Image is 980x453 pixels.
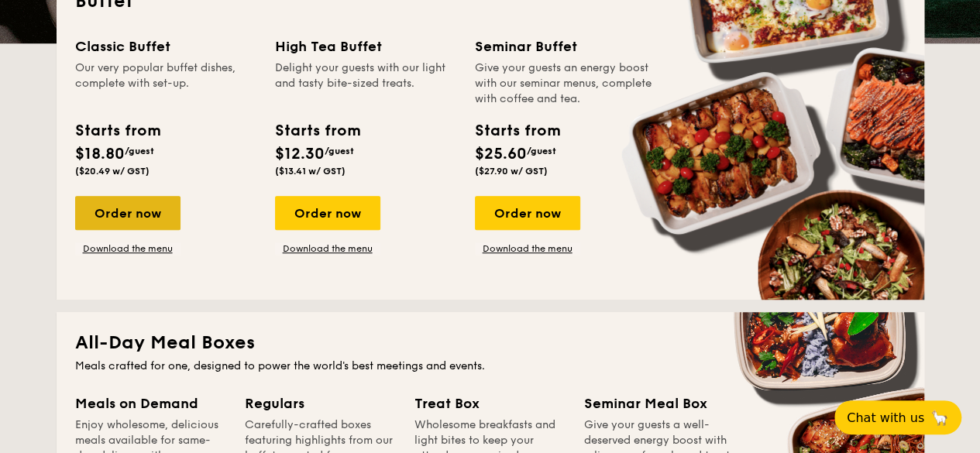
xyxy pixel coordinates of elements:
[275,196,380,230] div: Order now
[275,119,359,142] div: Starts from
[475,36,656,57] div: Seminar Buffet
[75,60,256,107] div: Our very popular buffet dishes, complete with set-up.
[475,242,580,255] a: Download the menu
[75,36,256,57] div: Classic Buffet
[584,393,735,414] div: Seminar Meal Box
[834,400,961,434] button: Chat with us🦙
[75,331,906,355] h2: All-Day Meal Boxes
[475,196,580,230] div: Order now
[275,242,380,255] a: Download the menu
[75,145,125,163] span: $18.80
[325,146,354,156] span: /guest
[475,60,656,107] div: Give your guests an energy boost with our seminar menus, complete with coffee and tea.
[527,146,556,156] span: /guest
[245,393,396,414] div: Regulars
[275,60,456,107] div: Delight your guests with our light and tasty bite-sized treats.
[930,409,949,427] span: 🦙
[75,393,226,414] div: Meals on Demand
[275,36,456,57] div: High Tea Buffet
[75,242,181,255] a: Download the menu
[125,146,154,156] span: /guest
[475,166,548,177] span: ($27.90 w/ GST)
[475,119,559,142] div: Starts from
[75,359,906,374] div: Meals crafted for one, designed to power the world's best meetings and events.
[75,196,181,230] div: Order now
[414,393,566,414] div: Treat Box
[75,119,160,142] div: Starts from
[75,166,150,177] span: ($20.49 w/ GST)
[847,410,924,425] span: Chat with us
[275,166,346,177] span: ($13.41 w/ GST)
[475,145,527,163] span: $25.60
[275,145,325,163] span: $12.30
